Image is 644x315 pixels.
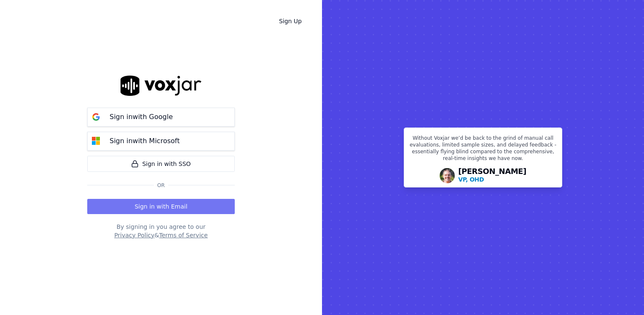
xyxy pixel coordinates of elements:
[87,199,235,214] button: Sign in with Email
[440,168,455,183] img: Avatar
[110,112,173,122] p: Sign in with Google
[87,223,235,239] div: By signing in you agree to our &
[87,132,235,151] button: Sign inwith Microsoft
[409,135,557,165] p: Without Voxjar we’d be back to the grind of manual call evaluations, limited sample sizes, and de...
[114,231,154,239] button: Privacy Policy
[154,182,168,189] span: Or
[110,136,180,146] p: Sign in with Microsoft
[121,76,201,95] img: logo
[88,133,105,149] img: microsoft Sign in button
[159,231,207,239] button: Terms of Service
[87,156,235,172] a: Sign in with SSO
[458,175,484,184] p: VP, OHD
[87,108,235,127] button: Sign inwith Google
[88,109,105,125] img: google Sign in button
[272,14,309,29] a: Sign Up
[458,168,526,184] div: [PERSON_NAME]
